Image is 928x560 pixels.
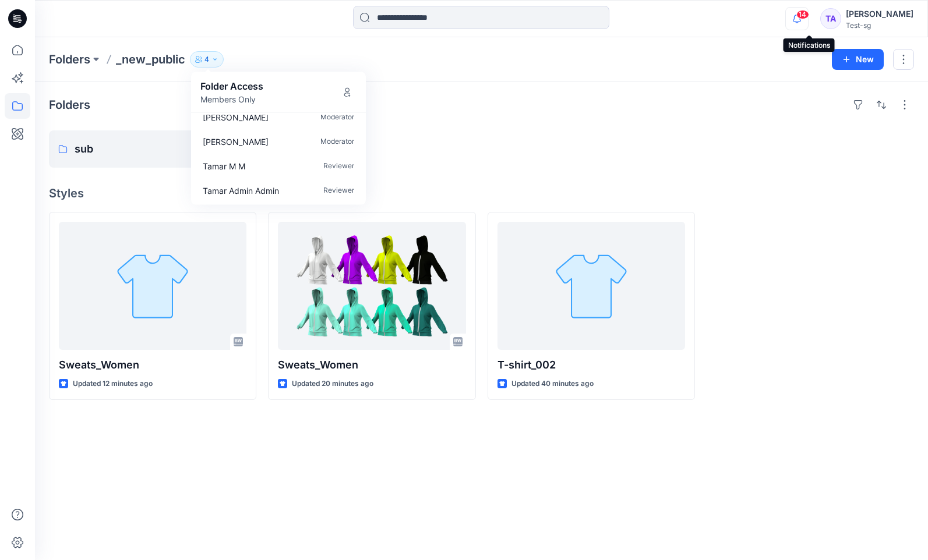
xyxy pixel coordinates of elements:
p: Tamar Admin Admin [203,184,279,196]
a: [PERSON_NAME]Moderator [193,105,364,129]
span: 14 [796,10,809,19]
a: Tamar M MReviewer [193,154,364,178]
a: Sweats_Women [59,222,246,350]
button: Manage Users [338,83,357,101]
p: Moderator [320,111,354,123]
a: Folders [49,51,90,68]
div: Test-sg [846,21,913,30]
p: Reviewer [323,184,354,196]
a: sub1 item [49,130,256,168]
p: Folder Access [200,79,263,93]
p: _new_public [116,51,185,68]
p: Moderator [320,135,354,147]
h4: Styles [49,186,914,200]
button: 4 [190,51,224,68]
p: Updated 40 minutes ago [511,378,594,390]
p: sub [75,141,217,157]
a: Tamar Admin AdminReviewer [193,178,364,203]
h4: Folders [49,98,90,112]
div: TA [820,8,841,29]
p: Sweats_Women [278,357,465,373]
a: Sweats_Women [278,222,465,350]
p: Updated 12 minutes ago [73,378,153,390]
p: Updated 20 minutes ago [292,378,373,390]
p: Sweats_Women [59,357,246,373]
p: T-shirt_002 [497,357,685,373]
p: Tamar Aharon [203,135,269,147]
p: Tal Shoham [203,111,269,123]
a: [PERSON_NAME]Moderator [193,129,364,154]
a: T-shirt_002 [497,222,685,350]
p: Tamar M M [203,160,245,172]
p: Members Only [200,93,263,105]
button: New [832,49,884,70]
p: 4 [204,53,209,66]
p: Reviewer [323,160,354,172]
div: [PERSON_NAME] [846,7,913,21]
